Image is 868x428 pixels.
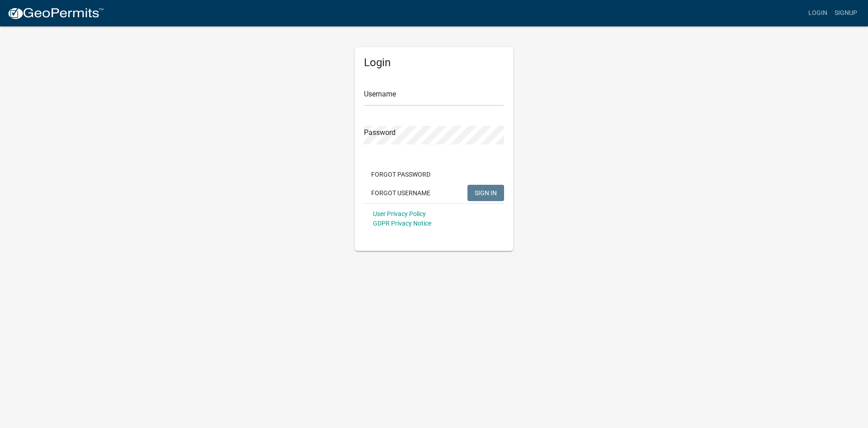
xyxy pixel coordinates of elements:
a: Login [805,5,831,22]
a: Signup [831,5,861,22]
button: Forgot Username [364,185,438,201]
button: SIGN IN [467,185,504,201]
a: User Privacy Policy [373,210,426,217]
button: Forgot Password [364,166,438,183]
h5: Login [364,56,504,69]
a: GDPR Privacy Notice [373,220,431,227]
span: SIGN IN [475,189,497,196]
